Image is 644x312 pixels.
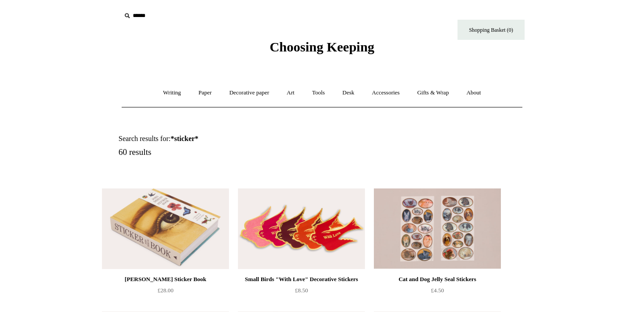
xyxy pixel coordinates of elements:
[458,20,525,40] a: Shopping Basket (0)
[270,39,374,54] span: Choosing Keeping
[279,81,302,105] a: Art
[335,81,363,105] a: Desk
[102,188,229,269] a: John Derian Sticker Book John Derian Sticker Book
[155,81,189,105] a: Writing
[240,274,363,285] div: Small Birds "With Love" Decorative Stickers
[191,81,220,105] a: Paper
[376,274,499,285] div: Cat and Dog Jelly Seal Stickers
[102,188,229,269] img: John Derian Sticker Book
[364,81,408,105] a: Accessories
[374,274,501,311] a: Cat and Dog Jelly Seal Stickers £4.50
[270,47,374,53] a: Choosing Keeping
[238,274,365,311] a: Small Birds "With Love" Decorative Stickers £8.50
[221,81,277,105] a: Decorative paper
[458,81,489,105] a: About
[102,274,229,311] a: [PERSON_NAME] Sticker Book £28.00
[374,188,501,269] img: Cat and Dog Jelly Seal Stickers
[431,287,444,294] span: £4.50
[238,188,365,269] img: Small Birds "With Love" Decorative Stickers
[104,274,227,285] div: [PERSON_NAME] Sticker Book
[304,81,333,105] a: Tools
[409,81,457,105] a: Gifts & Wrap
[119,134,332,143] h1: Search results for:
[157,287,174,294] span: £28.00
[119,147,332,158] h5: 60 results
[374,188,501,269] a: Cat and Dog Jelly Seal Stickers Cat and Dog Jelly Seal Stickers
[295,287,308,294] span: £8.50
[238,188,365,269] a: Small Birds "With Love" Decorative Stickers Small Birds "With Love" Decorative Stickers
